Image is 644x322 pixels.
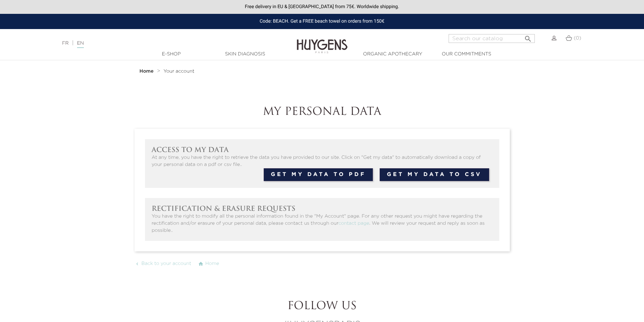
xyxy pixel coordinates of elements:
[62,41,69,46] a: FR
[264,168,373,181] a: GET MY DATA TO PDF
[152,146,493,154] h2: Access to my data
[152,154,493,168] p: At any time, you have the right to retrieve the data you have provided to our site. Click on "Get...
[152,205,493,213] h2: Rectification & Erasure requests
[205,262,219,266] span: Home
[211,51,279,58] a: Skin Diagnosis
[359,51,427,58] a: Organic Apothecary
[338,221,369,226] a: contact page
[164,69,194,74] a: Your account
[135,106,510,119] h1: My personal data
[140,69,154,74] strong: Home
[59,39,263,47] div: |
[522,32,534,41] button: 
[77,41,84,48] a: EN
[449,34,535,43] input: Search
[135,300,510,313] h2: Follow us
[433,51,500,58] a: Our commitments
[198,261,204,267] i: 
[380,168,489,181] a: GET MY DATA TO CSV
[135,261,193,267] a:  Back to your account
[152,213,493,234] p: You have the right to modify all the personal information found in the "My Account" page. For any...
[135,261,140,267] i: 
[140,69,155,74] a: Home
[297,28,348,54] img: Huygens
[524,33,532,41] i: 
[574,36,581,41] span: (0)
[138,51,205,58] a: E-Shop
[141,262,191,266] span: Back to your account
[198,261,219,267] a:  Home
